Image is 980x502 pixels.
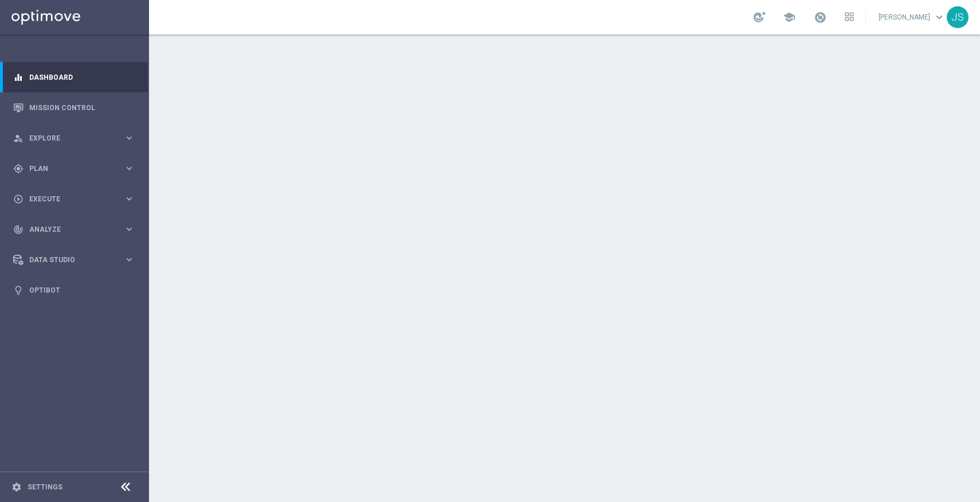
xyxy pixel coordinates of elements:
[13,286,135,295] button: lightbulb Optibot
[29,226,124,233] span: Analyze
[124,193,135,204] i: keyboard_arrow_right
[13,194,135,204] button: play_circle_outline Execute keyboard_arrow_right
[11,482,22,492] i: settings
[877,9,947,26] a: [PERSON_NAME]keyboard_arrow_down
[29,256,124,263] span: Data Studio
[29,135,124,142] span: Explore
[124,163,135,174] i: keyboard_arrow_right
[13,72,23,83] i: equalizer
[13,285,23,295] i: lightbulb
[13,164,23,174] i: gps_fixed
[13,194,23,204] i: play_circle_outline
[13,92,135,123] div: Mission Control
[13,73,135,82] button: equalizer Dashboard
[13,134,135,143] button: person_search Explore keyboard_arrow_right
[124,133,135,143] i: keyboard_arrow_right
[13,225,135,234] button: track_changes Analyze keyboard_arrow_right
[29,92,135,123] a: Mission Control
[29,275,135,305] a: Optibot
[13,164,135,173] button: gps_fixed Plan keyboard_arrow_right
[29,165,124,172] span: Plan
[124,254,135,265] i: keyboard_arrow_right
[13,255,135,264] button: Data Studio keyboard_arrow_right
[13,275,135,305] div: Optibot
[13,255,124,265] div: Data Studio
[13,133,23,143] i: person_search
[13,224,124,235] div: Analyze
[28,484,62,491] a: Settings
[13,164,124,174] div: Plan
[13,133,124,143] div: Explore
[29,62,135,92] a: Dashboard
[783,11,795,24] span: school
[947,6,969,28] div: JS
[13,224,23,235] i: track_changes
[13,103,135,112] button: Mission Control
[124,224,135,235] i: keyboard_arrow_right
[29,196,124,203] span: Execute
[933,11,946,24] span: keyboard_arrow_down
[13,194,124,204] div: Execute
[13,62,135,92] div: Dashboard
